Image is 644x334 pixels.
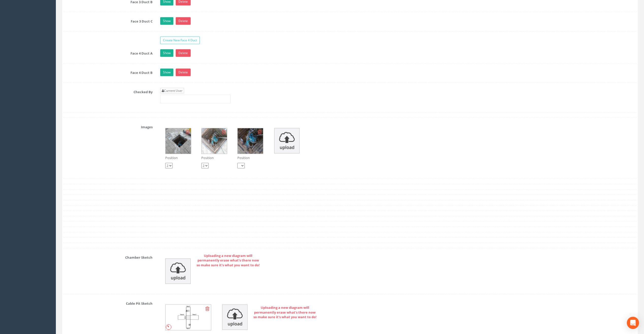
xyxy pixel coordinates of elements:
label: Face 3 Duct C [60,17,156,24]
img: b427cf48-c46f-4581-d0a9-c51db25df459_b427cf48-c46f-4581-d0a9-c51db25df459_renderedCablePitSketch.jpg [166,305,211,330]
a: Create New Face 4 Duct [160,36,200,44]
label: Face 4 Duct A [60,49,156,56]
a: Show [160,17,173,25]
img: b427cf48-c46f-4581-d0a9-c51db25df459_3110b7ee-6aa6-8aa7-9c08-835ccbbde7e9_thumb.jpg [202,128,227,154]
label: Images [60,123,156,129]
a: Show [160,68,173,76]
a: Delete [176,49,191,57]
label: Cable Pit Sketch [60,299,156,306]
img: b427cf48-c46f-4581-d0a9-c51db25df459_2abe75f6-b85a-a8e4-8100-96cb4f1c2658_thumb.jpg [166,128,191,154]
a: Delete [176,17,191,25]
a: Show [160,49,173,57]
label: Face 4 Duct B [60,68,156,75]
p: Position [201,155,227,160]
p: Position [165,155,191,160]
img: upload_icon.png [222,304,247,330]
p: Position [237,155,263,160]
img: upload_icon.png [274,128,300,153]
label: Chamber Sketch [60,253,156,260]
img: upload_icon.png [165,258,191,284]
strong: Uploading a new diagram will permanently erase what's there now so make sure it's what you want t... [196,253,260,267]
a: Current User [160,88,184,93]
div: Open Intercom Messenger [627,317,639,329]
img: b427cf48-c46f-4581-d0a9-c51db25df459_52e59463-57fc-8483-3ff2-42531d9207f9_thumb.jpg [238,128,263,154]
a: Delete [176,68,191,76]
strong: Uploading a new diagram will permanently erase what's there now so make sure it's what you want t... [253,305,317,319]
label: Checked By [60,88,156,94]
